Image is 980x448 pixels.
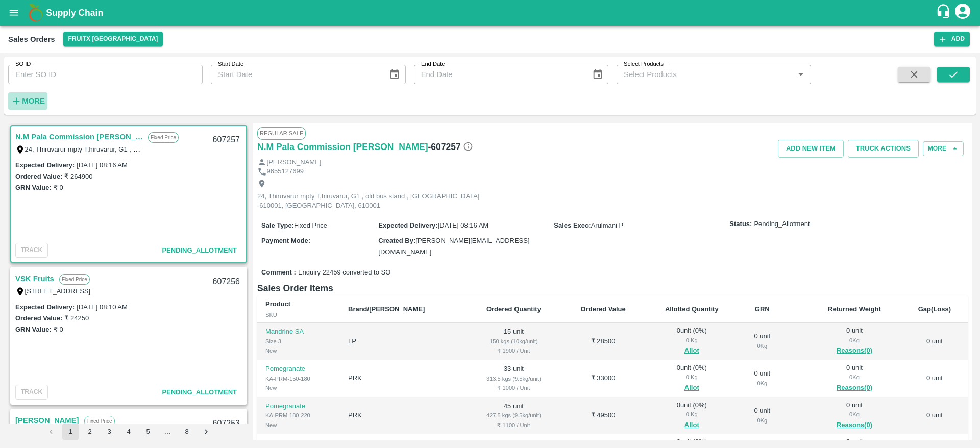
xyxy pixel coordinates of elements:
div: 0 unit [747,369,777,388]
button: Add [934,32,970,46]
button: Add NEW ITEM [778,140,844,158]
b: Product [265,300,290,308]
td: 0 unit [901,323,968,360]
div: 0 Kg [816,410,893,419]
div: Size 3 [265,337,332,346]
label: ₹ 0 [54,326,63,333]
div: ₹ 1900 / Unit [474,346,553,355]
label: Comment : [261,268,296,278]
div: … [159,427,176,437]
label: Created By : [378,237,415,244]
label: Ordered Value: [15,172,62,180]
span: Pending_Allotment [754,219,810,229]
td: ₹ 49500 [561,397,644,435]
div: New [265,420,332,430]
label: End Date [421,60,445,68]
label: ₹ 24250 [64,314,89,322]
input: End Date [414,65,584,84]
label: ₹ 264900 [64,172,92,180]
a: Supply Chain [46,6,936,20]
span: [PERSON_NAME][EMAIL_ADDRESS][DOMAIN_NAME] [378,237,529,256]
label: 24, Thiruvarur mpty T,hiruvarur, G1 , old bus stand , [GEOGRAPHIC_DATA] -610001, [GEOGRAPHIC_DATA... [25,145,372,153]
b: Ordered Quantity [486,305,541,313]
input: Select Products [620,68,791,81]
span: Enquiry 22459 converted to SO [298,268,390,278]
button: Allot [684,345,699,357]
button: Reasons(0) [816,345,893,357]
label: Sale Type : [261,221,294,229]
span: [DATE] 08:16 AM [438,221,488,229]
button: Allot [684,382,699,394]
div: 313.5 kgs (9.5kg/unit) [474,374,553,383]
label: Expected Delivery : [15,303,75,311]
div: 0 unit [747,332,777,351]
a: [PERSON_NAME] [15,414,79,427]
td: PRK [340,360,465,397]
span: Fixed Price [294,221,327,229]
div: 0 Kg [747,379,777,388]
p: Pomegranate [265,402,332,411]
label: GRN Value: [15,184,52,191]
label: ₹ 0 [54,184,63,191]
button: Go to page 5 [140,424,156,440]
div: Sales Orders [8,33,55,46]
p: [PERSON_NAME] [267,158,322,167]
b: Supply Chain [46,8,103,18]
button: Choose date [385,65,404,84]
p: Fixed Price [148,132,179,143]
div: 607257 [207,128,246,152]
p: Pomegranate [265,364,332,374]
p: Fixed Price [59,274,90,285]
span: Pending_Allotment [162,246,237,254]
b: Allotted Quantity [665,305,719,313]
button: page 1 [62,424,79,440]
label: Ordered Value: [15,314,62,322]
label: Status: [729,219,752,229]
b: GRN [755,305,770,313]
td: 15 unit [465,323,561,360]
b: Gap(Loss) [918,305,951,313]
label: SO ID [15,60,31,68]
p: Mandrine SA [265,327,332,337]
h6: Sales Order Items [257,281,968,295]
button: More [923,141,964,156]
label: [DATE] 08:10 AM [77,303,127,311]
div: 0 unit ( 0 %) [653,401,731,431]
label: Sales Exec : [554,221,591,229]
td: 0 unit [901,397,968,435]
a: N.M Pala Commission [PERSON_NAME] [257,140,428,154]
label: Expected Delivery : [15,161,75,169]
div: 0 unit [747,406,777,425]
button: Go to page 8 [179,424,195,440]
div: KA-PRM-150-180 [265,374,332,383]
nav: pagination navigation [41,424,216,440]
div: 0 unit ( 0 %) [653,326,731,357]
div: New [265,346,332,355]
img: logo [26,3,46,23]
button: Reasons(0) [816,382,893,394]
div: 0 Kg [653,336,731,345]
label: Payment Mode : [261,237,310,244]
div: 0 unit [816,401,893,431]
button: open drawer [2,1,26,24]
td: 45 unit [465,397,561,435]
button: Reasons(0) [816,419,893,431]
input: Start Date [211,65,381,84]
td: ₹ 33000 [561,360,644,397]
b: Returned Weight [828,305,881,313]
div: 0 Kg [747,416,777,425]
div: 0 Kg [747,341,777,351]
button: Go to next page [198,424,214,440]
label: Start Date [218,60,243,68]
div: KA-PRM-180-220 [265,411,332,420]
button: Truck Actions [848,140,919,158]
button: Choose date [588,65,607,84]
label: Expected Delivery : [378,221,437,229]
button: Go to page 2 [82,424,98,440]
div: 427.5 kgs (9.5kg/unit) [474,411,553,420]
input: Enter SO ID [8,65,203,84]
div: customer-support [936,4,953,22]
div: 150 kgs (10kg/unit) [474,337,553,346]
button: More [8,92,47,110]
b: Brand/[PERSON_NAME] [348,305,425,313]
